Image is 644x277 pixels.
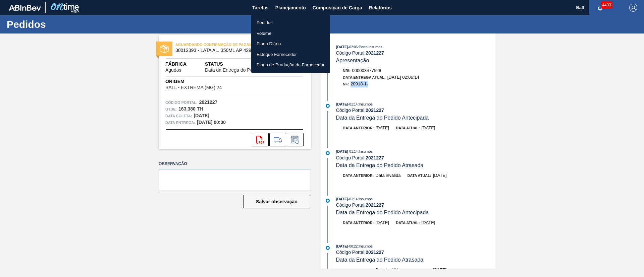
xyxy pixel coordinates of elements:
[251,49,330,60] a: Estoque Fornecedor
[251,17,330,28] a: Pedidos
[251,28,330,39] a: Volume
[251,39,330,49] a: Plano Diário
[251,60,330,70] a: Plano de Produção do Fornecedor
